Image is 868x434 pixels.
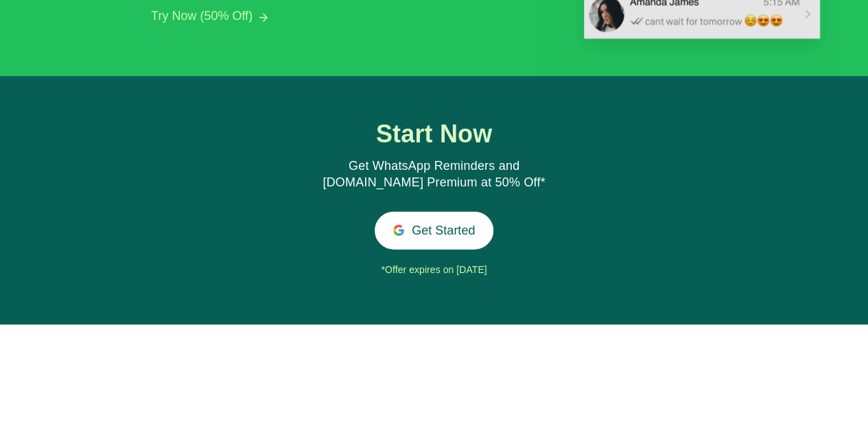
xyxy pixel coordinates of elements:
[307,158,561,191] div: Get WhatsApp Reminders and [DOMAIN_NAME] Premium at 50% Off*
[259,14,268,22] img: arrow
[151,9,253,23] button: Try Now (50% Off)
[307,120,561,148] h1: Start Now
[235,260,633,281] div: *Offer expires on [DATE]
[375,212,493,250] button: Get Started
